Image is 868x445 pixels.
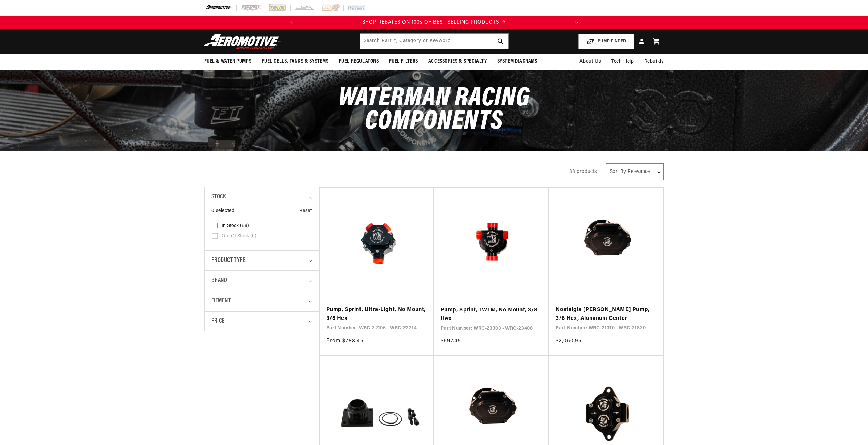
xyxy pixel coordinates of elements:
[389,58,418,65] span: Fuel Filters
[187,16,681,29] slideshow-component: Translation missing: en.sections.announcements.announcement_bar
[606,54,639,70] summary: Tech Help
[338,85,530,135] span: Waterman Racing Components
[334,54,384,70] summary: Fuel Regulators
[574,54,606,70] a: About Us
[423,54,492,70] summary: Accessories & Specialty
[428,58,487,65] span: Accessories & Specialty
[256,54,334,70] summary: Fuel Cells, Tanks & Systems
[284,16,298,29] button: Translation missing: en.sections.announcements.previous_announcement
[204,58,252,65] span: Fuel & Water Pumps
[492,54,543,70] summary: System Diagrams
[497,58,538,65] span: System Diagrams
[298,19,570,26] div: Announcement
[202,33,287,49] img: Aeromotive
[222,223,249,229] span: In stock (88)
[611,58,634,65] span: Tech Help
[211,271,312,291] summary: Brand (0 selected)
[262,58,328,65] span: Fuel Cells, Tanks & Systems
[579,59,601,64] span: About Us
[556,306,657,323] a: Nostalgia [PERSON_NAME] Pump, 3/8 Hex, Aluminum Center
[339,58,379,65] span: Fuel Regulators
[211,192,226,202] span: Stock
[299,207,312,215] a: Reset
[639,54,669,70] summary: Rebuilds
[211,251,312,271] summary: Product type (0 selected)
[199,54,257,70] summary: Fuel & Water Pumps
[211,276,227,286] span: Brand
[326,306,427,323] a: Pump, Sprint, Ultra-Light, No Mount, 3/8 Hex
[298,19,570,26] a: SHOP REBATES ON 100s OF BEST SELLING PRODUCTS
[211,187,312,207] summary: Stock (0 selected)
[211,256,246,266] span: Product type
[298,19,570,26] div: 1 of 2
[644,58,664,65] span: Rebuilds
[569,169,597,174] span: 88 products
[441,306,542,323] a: Pump, Sprint, LWLM, No Mount, 3/8 Hex
[211,296,231,306] span: Fitment
[570,16,584,29] button: Translation missing: en.sections.announcements.next_announcement
[360,34,508,49] input: Search by Part Number, Category or Keyword
[211,291,312,311] summary: Fitment (0 selected)
[211,312,312,331] summary: Price
[493,34,508,49] button: search button
[211,317,225,326] span: Price
[211,207,235,215] span: 0 selected
[578,34,634,49] button: PUMP FINDER
[222,233,256,239] span: Out of stock (0)
[384,54,423,70] summary: Fuel Filters
[362,20,499,25] span: SHOP REBATES ON 100s OF BEST SELLING PRODUCTS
